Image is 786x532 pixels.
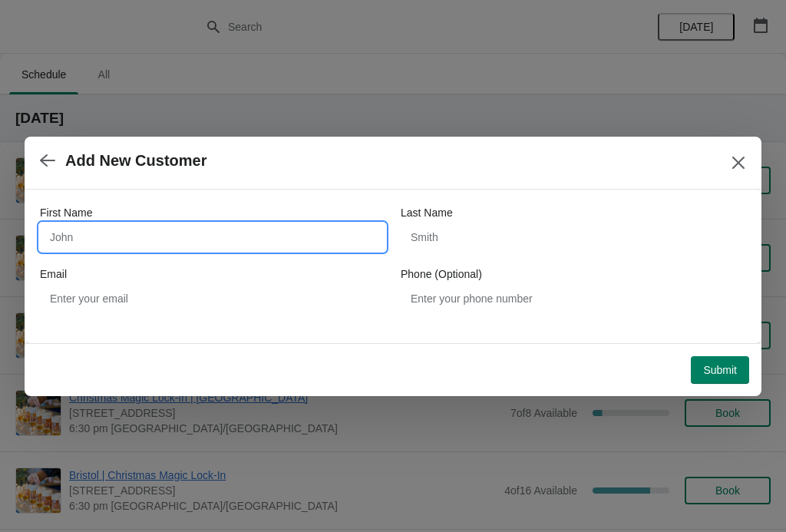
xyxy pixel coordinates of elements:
[40,285,385,312] input: Enter your email
[65,152,206,170] h2: Add New Customer
[401,205,453,220] label: Last Name
[401,223,746,251] input: Smith
[40,266,67,282] label: Email
[725,149,752,177] button: Close
[401,285,746,312] input: Enter your phone number
[401,266,482,282] label: Phone (Optional)
[40,205,92,220] label: First Name
[703,364,737,376] span: Submit
[40,223,385,251] input: John
[691,356,749,384] button: Submit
